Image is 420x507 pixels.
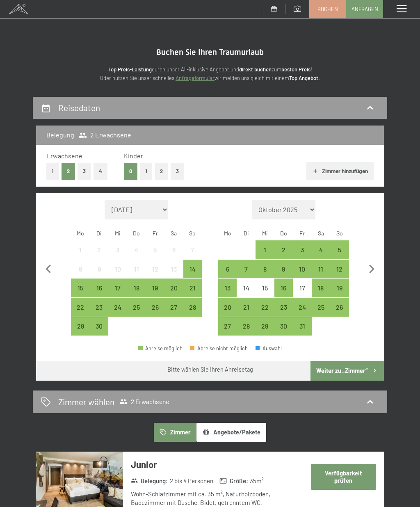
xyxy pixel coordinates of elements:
[312,279,331,297] div: Sat Oct 18 2025
[289,75,320,81] strong: Top Angebot.
[91,285,108,302] div: 16
[237,285,255,302] div: 14
[72,247,89,264] div: 1
[275,266,292,283] div: 9
[109,285,126,302] div: 17
[164,279,183,297] div: Anreise möglich
[299,230,305,237] abbr: Freitag
[108,66,152,73] strong: Top Preis-Leistung
[146,240,164,259] div: Anreise nicht möglich
[237,279,256,297] div: Tue Oct 14 2025
[237,266,255,283] div: 7
[256,317,274,336] div: Anreise möglich
[165,304,183,321] div: 27
[237,279,256,297] div: Anreise nicht möglich
[108,240,127,259] div: Anreise nicht möglich
[127,298,146,317] div: Thu Sep 25 2025
[281,66,310,73] strong: besten Preis
[90,240,109,259] div: Tue Sep 02 2025
[167,365,253,374] div: Bitte wählen Sie Ihren Anreisetag
[294,266,311,283] div: 10
[128,304,145,321] div: 25
[256,298,274,317] div: Wed Oct 22 2025
[256,346,282,351] div: Auswahl
[96,230,102,237] abbr: Dienstag
[58,103,100,113] h2: Reisedaten
[306,162,373,180] button: Zimmer hinzufügen
[71,298,90,317] div: Anreise möglich
[312,260,331,279] div: Sat Oct 11 2025
[310,361,384,381] button: Weiter zu „Zimmer“
[171,230,177,237] abbr: Samstag
[128,285,145,302] div: 18
[219,477,248,485] strong: Größe :
[331,285,348,302] div: 19
[293,240,312,259] div: Anreise möglich
[91,304,108,321] div: 23
[294,285,311,302] div: 17
[275,247,292,264] div: 2
[71,240,90,259] div: Anreise nicht möglich
[312,240,331,259] div: Anreise möglich
[312,279,331,297] div: Anreise möglich
[256,317,274,336] div: Wed Oct 29 2025
[274,240,293,259] div: Thu Oct 02 2025
[330,279,349,297] div: Sun Oct 19 2025
[293,279,312,297] div: Anreise nicht möglich
[196,423,266,442] button: Angebote/Pakete
[256,323,274,340] div: 29
[219,266,236,283] div: 6
[184,304,201,321] div: 28
[331,266,348,283] div: 12
[330,298,349,317] div: Sun Oct 26 2025
[94,163,107,180] button: 4
[189,230,196,237] abbr: Sonntag
[164,240,183,259] div: Sat Sep 06 2025
[330,240,349,259] div: Sun Oct 05 2025
[294,247,311,264] div: 3
[146,266,164,283] div: 12
[256,285,274,302] div: 15
[146,304,164,321] div: 26
[40,200,57,336] button: Vorheriger Monat
[312,298,331,317] div: Sat Oct 25 2025
[237,317,256,336] div: Tue Oct 28 2025
[237,298,256,317] div: Anreise möglich
[146,240,164,259] div: Fri Sep 05 2025
[108,279,127,297] div: Wed Sep 17 2025
[133,230,140,237] abbr: Donnerstag
[171,163,184,180] button: 3
[256,279,274,297] div: Anreise nicht möglich
[109,266,126,283] div: 10
[72,304,89,321] div: 22
[312,260,331,279] div: Anreise möglich
[62,163,75,180] button: 2
[155,163,169,180] button: 2
[124,163,137,180] button: 0
[46,152,82,160] span: Erwachsene
[330,260,349,279] div: Anreise möglich
[274,260,293,279] div: Thu Oct 09 2025
[108,279,127,297] div: Anreise möglich
[183,298,202,317] div: Anreise möglich
[293,317,312,336] div: Fri Oct 31 2025
[72,285,89,302] div: 15
[256,260,274,279] div: Anreise möglich
[91,323,108,340] div: 30
[294,304,311,321] div: 24
[312,298,331,317] div: Anreise möglich
[90,317,109,336] div: Tue Sep 30 2025
[293,279,312,297] div: Fri Oct 17 2025
[78,163,91,180] button: 3
[91,247,108,264] div: 2
[127,240,146,259] div: Anreise nicht möglich
[363,200,380,336] button: Nächster Monat
[218,298,237,317] div: Mon Oct 20 2025
[127,298,146,317] div: Anreise möglich
[146,298,164,317] div: Anreise möglich
[184,285,201,302] div: 21
[237,260,256,279] div: Anreise möglich
[293,298,312,317] div: Anreise möglich
[108,260,127,279] div: Wed Sep 10 2025
[218,260,237,279] div: Mon Oct 06 2025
